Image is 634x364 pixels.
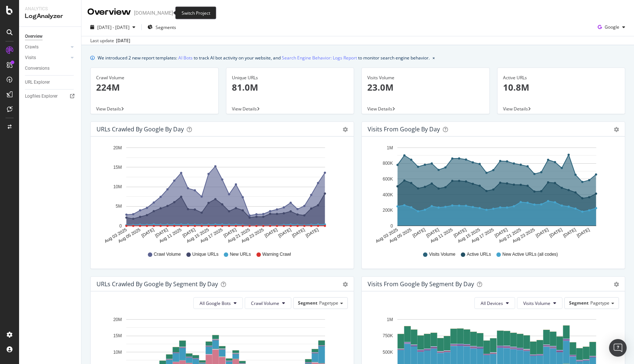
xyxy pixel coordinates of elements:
text: [DATE] [141,227,155,239]
span: All Devices [481,300,503,306]
a: AI Bots [178,54,193,62]
text: 0 [119,223,122,229]
span: View Details [232,106,257,112]
text: [DATE] [494,227,509,239]
text: Aug 03 2025 [103,227,128,244]
text: [DATE] [277,227,292,239]
text: 15M [113,333,122,338]
div: gear [343,282,348,287]
text: Aug 11 2025 [158,227,182,244]
div: Crawl Volume [96,74,213,81]
div: Crawls [25,43,39,51]
div: Last update [90,37,130,44]
text: 1M [387,317,393,322]
span: New Active URLs (all codes) [502,251,558,258]
text: [DATE] [453,227,467,239]
span: View Details [367,106,392,112]
a: Visits [25,54,69,62]
text: 400K [383,192,393,197]
text: [DATE] [291,227,306,239]
span: Crawl Volume [251,300,279,306]
text: 10M [113,184,122,189]
button: Crawl Volume [245,297,291,309]
a: Crawls [25,43,69,51]
span: Unique URLs [192,251,218,258]
button: close banner [431,52,437,63]
text: [DATE] [154,227,169,239]
div: [DOMAIN_NAME] [134,9,173,17]
div: Overview [87,6,131,18]
text: 200K [383,208,393,213]
svg: A chart. [368,142,616,244]
text: [DATE] [535,227,550,239]
div: Overview [25,33,43,40]
div: gear [343,127,348,132]
span: All Google Bots [200,300,231,306]
div: Visits Volume [367,74,484,81]
span: View Details [96,106,121,112]
text: Aug 21 2025 [227,227,251,244]
span: Active URLs [467,251,491,258]
text: Aug 17 2025 [470,227,495,244]
text: Aug 15 2025 [457,227,481,244]
button: All Google Bots [193,297,243,309]
span: Segment [569,300,589,306]
span: New URLs [230,251,251,258]
span: Crawl Volume [154,251,181,258]
text: 15M [113,165,122,170]
div: Logfiles Explorer [25,92,58,100]
div: Unique URLs [232,74,349,81]
text: Aug 05 2025 [388,227,412,244]
button: Google [595,21,628,33]
text: [DATE] [223,227,237,239]
div: LogAnalyzer [25,12,75,21]
button: [DATE] - [DATE] [87,21,138,33]
button: All Devices [474,297,515,309]
button: Visits Volume [517,297,562,309]
p: 10.8M [503,81,620,94]
span: Visits Volume [523,300,550,306]
text: 750K [383,333,393,338]
a: Search Engine Behavior: Logs Report [282,54,357,62]
text: [DATE] [576,227,591,239]
text: 1M [387,145,393,150]
p: 224M [96,81,213,94]
div: gear [614,282,619,287]
div: Visits [25,54,36,62]
span: View Details [503,106,528,112]
text: 600K [383,176,393,182]
text: [DATE] [549,227,563,239]
text: [DATE] [412,227,426,239]
span: Google [605,24,619,30]
div: We introduced 2 new report templates: to track AI bot activity on your website, and to monitor se... [98,54,430,62]
text: [DATE] [562,227,577,239]
div: Switch Project [175,7,216,19]
div: URLs Crawled by Google by day [96,125,184,133]
span: Segment [298,300,317,306]
div: Analytics [25,6,75,12]
text: 20M [113,317,122,322]
div: A chart. [96,142,345,244]
button: Segments [145,21,179,33]
div: URL Explorer [25,79,50,86]
span: Warning Crawl [262,251,291,258]
div: info banner [90,54,625,62]
text: [DATE] [425,227,440,239]
text: 0 [390,223,393,229]
text: [DATE] [305,227,320,239]
div: Open Intercom Messenger [609,339,627,357]
div: Visits from Google By Segment By Day [368,280,474,288]
text: Aug 05 2025 [117,227,141,244]
span: [DATE] - [DATE] [97,24,130,30]
text: Aug 03 2025 [375,227,399,244]
a: Overview [25,33,76,40]
text: [DATE] [182,227,196,239]
text: Aug 23 2025 [240,227,265,244]
text: Aug 15 2025 [186,227,210,244]
a: Logfiles Explorer [25,92,76,100]
text: [DATE] [264,227,278,239]
text: Aug 21 2025 [498,227,522,244]
text: 500K [383,350,393,355]
div: [DATE] [116,37,130,44]
p: 81.0M [232,81,349,94]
